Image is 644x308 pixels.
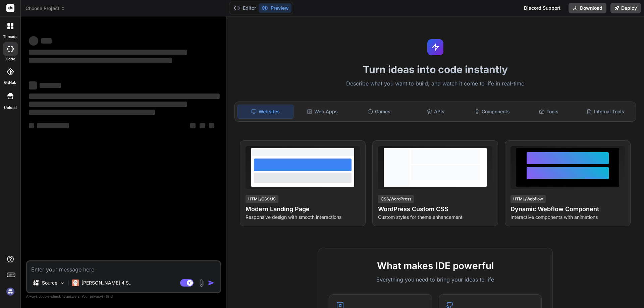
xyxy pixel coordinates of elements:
[29,58,172,63] span: ‌
[378,204,492,214] h4: WordPress Custom CSS
[511,214,625,221] p: Interactive components with animations
[29,110,155,115] span: ‌
[378,195,414,203] div: CSS/WordPress
[378,214,492,221] p: Custom styles for theme enhancement
[230,79,640,88] p: Describe what you want to build, and watch it come to life in real-time
[25,5,65,12] span: Choose Project
[465,105,520,119] div: Components
[246,214,360,221] p: Responsive design with smooth interactions
[26,293,221,300] p: Always double-check its answers. Your in Bind
[200,123,205,128] span: ‌
[72,280,79,286] img: Claude 4 Sonnet
[29,102,187,107] span: ‌
[82,280,131,286] p: [PERSON_NAME] 4 S..
[190,123,196,128] span: ‌
[198,279,205,287] img: attachment
[3,34,17,40] label: threads
[511,204,625,214] h4: Dynamic Webflow Component
[59,280,65,286] img: Pick Models
[511,195,546,203] div: HTML/Webflow
[90,294,102,298] span: privacy
[578,105,633,119] div: Internal Tools
[230,63,640,75] h1: Turn ideas into code instantly
[329,259,542,273] h2: What makes IDE powerful
[37,123,69,128] span: ‌
[246,195,278,203] div: HTML/CSS/JS
[29,94,220,99] span: ‌
[29,123,34,128] span: ‌
[329,275,542,284] p: Everything you need to bring your ideas to life
[352,105,407,119] div: Games
[231,3,259,13] button: Editor
[520,3,565,13] div: Discord Support
[5,286,16,297] img: signin
[6,56,15,62] label: code
[29,81,37,89] span: ‌
[208,280,215,286] img: icon
[246,204,360,214] h4: Modern Landing Page
[29,50,187,55] span: ‌
[4,105,17,111] label: Upload
[408,105,463,119] div: APIs
[42,280,57,286] p: Source
[209,123,214,128] span: ‌
[569,3,606,13] button: Download
[610,3,641,13] button: Deploy
[237,105,293,119] div: Websites
[41,38,52,44] span: ‌
[40,83,61,88] span: ‌
[295,105,350,119] div: Web Apps
[521,105,577,119] div: Tools
[4,80,16,85] label: GitHub
[259,3,291,13] button: Preview
[29,36,38,46] span: ‌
